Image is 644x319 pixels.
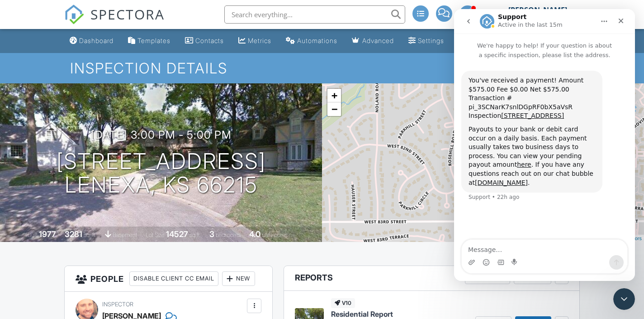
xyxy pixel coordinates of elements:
div: 14527 [166,229,188,239]
h1: [STREET_ADDRESS] Lenexa, KS 66215 [57,150,266,198]
div: 3281 [65,229,82,239]
div: [PERSON_NAME] [508,5,567,14]
span: sq. ft. [84,232,96,238]
span: basement [113,232,137,238]
a: SPECTORA [64,12,165,31]
a: Automations (Advanced) [282,33,341,49]
div: 1977 [39,229,56,239]
div: Dashboard [79,37,114,44]
h3: [DATE] 3:00 pm - 5:00 pm [91,129,232,141]
div: Templates [137,37,170,44]
a: Templates [124,33,174,49]
a: Advanced [348,33,398,49]
iframe: Intercom live chat [454,9,635,281]
span: bedrooms [216,232,241,238]
a: Settings [405,33,448,49]
img: The Best Home Inspection Software - Spectora [64,5,84,24]
a: Contacts [181,33,227,49]
a: Metrics [235,33,275,49]
a: Zoom out [327,102,341,116]
span: SPECTORA [90,5,165,24]
div: Contacts [195,37,224,44]
iframe: Intercom live chat [613,288,635,310]
div: Advanced [362,37,394,44]
span: bathrooms [262,232,288,238]
span: Built [28,232,38,238]
h3: People [65,266,272,292]
h1: Inspection Details [70,60,574,76]
input: Search everything... [224,5,405,24]
a: Dashboard [66,33,117,49]
span: Lot Size [146,232,165,238]
span: Inspector [102,301,133,308]
div: Metrics [248,37,271,44]
div: 4.0 [249,229,260,239]
div: Settings [418,37,444,44]
div: Automations [297,37,337,44]
div: New [222,271,255,286]
div: 3 [209,229,214,239]
a: Zoom in [327,89,341,102]
span: sq.ft. [189,232,201,238]
div: Disable Client CC Email [129,271,218,286]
